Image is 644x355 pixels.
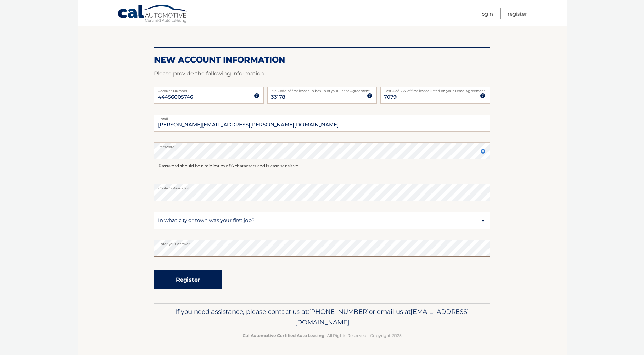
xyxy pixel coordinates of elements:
[154,270,222,289] button: Register
[154,240,490,245] label: Enter your answer
[154,87,264,104] input: Account Number
[154,55,490,65] h2: New Account Information
[154,115,490,120] label: Email
[480,8,493,19] a: Login
[380,87,490,92] label: Last 4 of SSN of first lessee listed on your Lease Agreement
[154,87,264,92] label: Account Number
[480,149,486,154] img: close.svg
[154,159,490,173] div: Password should be a minimum of 6 characters and is case sensitive
[254,93,259,98] img: tooltip.svg
[367,93,372,98] img: tooltip.svg
[380,87,490,104] input: SSN or EIN (last 4 digits only)
[154,69,490,79] p: Please provide the following information.
[267,87,377,92] label: Zip Code of first lessee in box 1b of your Lease Agreement
[309,308,369,316] span: [PHONE_NUMBER]
[480,93,485,98] img: tooltip.svg
[159,332,486,339] p: - All Rights Reserved - Copyright 2025
[154,142,490,148] label: Password
[154,184,490,189] label: Confirm Password
[117,4,189,24] a: Cal Automotive
[267,87,377,104] input: Zip Code
[159,306,486,328] p: If you need assistance, please contact us at: or email us at
[154,115,490,132] input: Email
[508,8,527,19] a: Register
[243,333,324,338] strong: Cal Automotive Certified Auto Leasing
